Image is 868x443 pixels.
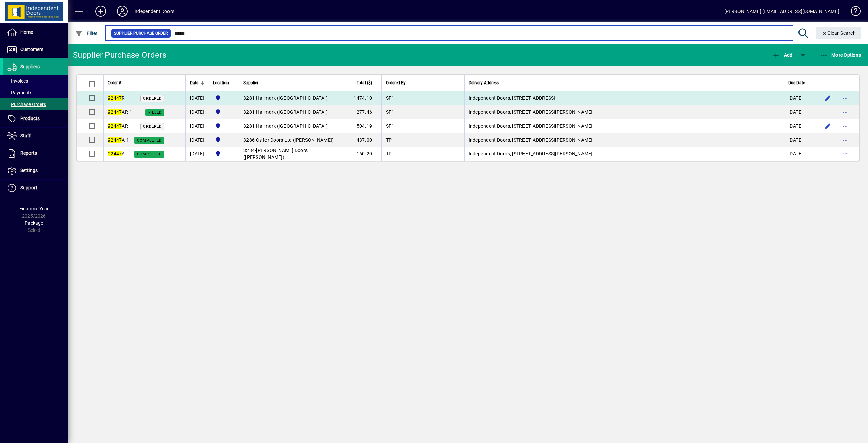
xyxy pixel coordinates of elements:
[243,95,255,101] span: 3281
[846,1,860,23] a: Knowledge Base
[243,109,255,115] span: 3281
[840,121,851,131] button: More options
[213,122,235,130] span: Cromwell Central Otago
[108,79,164,87] div: Order #
[90,5,112,17] button: Add
[114,30,168,37] span: Supplier Purchase Order
[256,95,328,101] span: Hallmark ([GEOGRAPHIC_DATA])
[464,133,784,147] td: Independent Doors, [STREET_ADDRESS][PERSON_NAME]
[840,107,851,117] button: More options
[386,137,392,143] span: TP
[213,150,235,158] span: Cromwell Central Otago
[386,151,392,156] span: TP
[3,87,68,98] a: Payments
[243,79,258,87] span: Supplier
[840,148,851,159] button: More options
[341,133,381,147] td: 437.00
[788,79,811,87] div: Due Date
[3,75,68,87] a: Invoices
[341,147,381,161] td: 160.20
[386,123,394,129] span: SF1
[20,64,40,69] span: Suppliers
[185,133,209,147] td: [DATE]
[133,6,174,17] div: Independent Doors
[256,123,328,129] span: Hallmark ([GEOGRAPHIC_DATA])
[185,91,209,105] td: [DATE]
[239,133,341,147] td: -
[724,6,839,17] div: [PERSON_NAME] [EMAIL_ADDRESS][DOMAIN_NAME]
[840,134,851,145] button: More options
[190,79,198,87] span: Date
[784,147,815,161] td: [DATE]
[818,49,863,61] button: More Options
[3,128,68,145] a: Staff
[386,95,394,101] span: SF1
[772,52,792,58] span: Add
[112,5,133,17] button: Profile
[75,31,98,36] span: Filter
[20,185,37,190] span: Support
[108,95,122,101] em: 92447
[386,79,406,87] span: Ordered By
[822,121,833,131] button: Edit
[345,79,378,87] div: Total ($)
[213,79,235,87] div: Location
[3,98,68,110] a: Purchase Orders
[20,150,37,156] span: Reports
[73,27,99,39] button: Filter
[137,138,162,143] span: Completed
[3,145,68,162] a: Reports
[820,52,861,58] span: More Options
[469,79,499,87] span: Delivery Address
[213,94,235,102] span: Cromwell Central Otago
[7,101,46,107] span: Purchase Orders
[7,90,32,95] span: Payments
[816,27,862,39] button: Clear
[3,41,68,58] a: Customers
[464,119,784,133] td: Independent Doors, [STREET_ADDRESS][PERSON_NAME]
[108,151,125,156] span: A
[464,105,784,119] td: Independent Doors, [STREET_ADDRESS][PERSON_NAME]
[20,47,43,52] span: Customers
[185,105,209,119] td: [DATE]
[341,119,381,133] td: 504.19
[108,123,128,129] span: AR
[243,137,255,143] span: 3286
[784,133,815,147] td: [DATE]
[239,119,341,133] td: -
[243,148,255,153] span: 3284
[256,109,328,115] span: Hallmark ([GEOGRAPHIC_DATA])
[213,108,235,116] span: Cromwell Central Otago
[108,109,132,115] span: AR-1
[239,147,341,161] td: -
[3,180,68,197] a: Support
[239,105,341,119] td: -
[73,50,166,60] div: Supplier Purchase Orders
[464,91,784,105] td: Independent Doors, [STREET_ADDRESS]
[137,152,162,156] span: Completed
[108,137,122,143] em: 92447
[243,79,337,87] div: Supplier
[357,79,372,87] span: Total ($)
[20,116,40,121] span: Products
[19,206,49,211] span: Financial Year
[788,79,805,87] span: Due Date
[822,30,856,36] span: Clear Search
[464,147,784,161] td: Independent Doors, [STREET_ADDRESS][PERSON_NAME]
[7,78,28,84] span: Invoices
[148,110,162,115] span: Filled
[25,220,43,226] span: Package
[20,168,38,173] span: Settings
[143,124,162,129] span: Ordered
[3,110,68,127] a: Products
[784,91,815,105] td: [DATE]
[143,96,162,101] span: Ordered
[784,119,815,133] td: [DATE]
[822,93,833,104] button: Edit
[256,137,334,143] span: Cs for Doors Ltd ([PERSON_NAME])
[108,79,121,87] span: Order #
[341,91,381,105] td: 1474.10
[386,79,460,87] div: Ordered By
[239,91,341,105] td: -
[190,79,204,87] div: Date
